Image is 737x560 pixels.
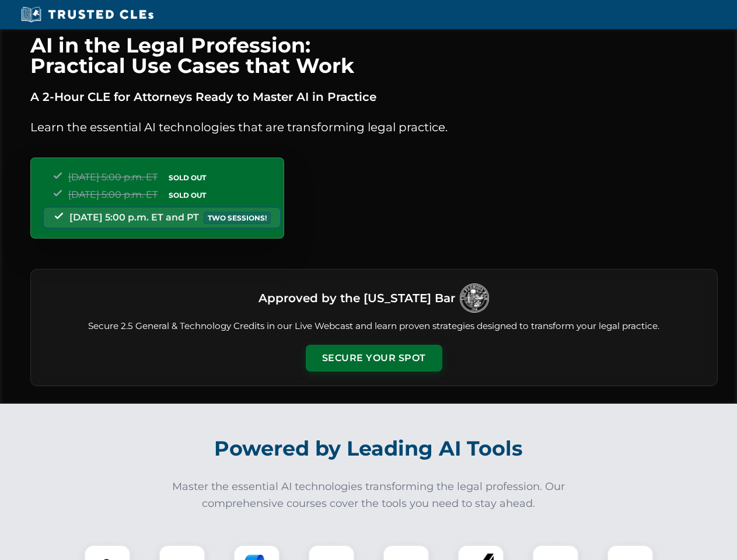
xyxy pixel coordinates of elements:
p: Master the essential AI technologies transforming the legal profession. Our comprehensive courses... [165,478,573,512]
span: [DATE] 5:00 p.m. ET [68,171,158,183]
h2: Powered by Leading AI Tools [46,428,692,469]
p: A 2-Hour CLE for Attorneys Ready to Master AI in Practice [30,87,718,106]
h1: AI in the Legal Profession: Practical Use Cases that Work [30,35,718,76]
span: SOLD OUT [165,189,210,201]
h3: Approved by the [US_STATE] Bar [259,288,455,309]
img: Logo [460,283,489,313]
p: Learn the essential AI technologies that are transforming legal practice. [30,118,718,136]
span: [DATE] 5:00 p.m. ET [68,189,158,200]
img: Trusted CLEs [18,6,157,23]
p: Secure 2.5 General & Technology Credits in our Live Webcast and learn proven strategies designed ... [45,320,703,333]
span: SOLD OUT [165,171,210,184]
button: Secure Your Spot [306,345,442,372]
